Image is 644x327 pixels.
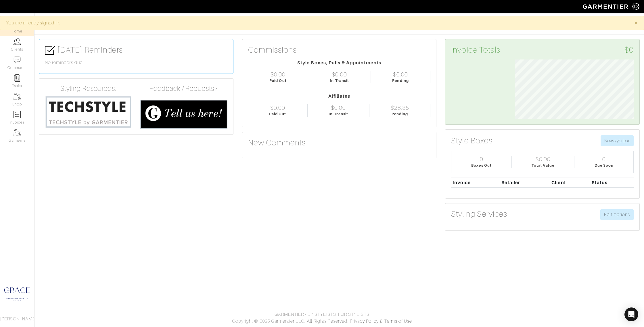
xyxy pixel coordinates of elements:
button: New style box [601,135,634,146]
h3: Invoice Totals [451,45,634,55]
img: reminder-icon-8004d30b9f0a5d33ae49ab947aed9ed385cf756f9e5892f1edd6e32f2345188e.png [14,74,21,82]
div: Affiliates [248,93,431,100]
div: Style Boxes, Pulls & Appointments [248,59,431,66]
th: Invoice [451,178,500,188]
img: garments-icon-b7da505a4dc4fd61783c78ac3ca0ef83fa9d6f193b1c9dc38574b1d14d53ca28.png [14,93,21,100]
h3: New Comments [248,138,431,148]
h4: Styling Resources: [45,84,132,93]
span: × [634,19,638,27]
div: Total Value [532,163,555,168]
div: Due Soon [595,163,614,168]
div: In-Transit [330,78,349,83]
div: $0.00 [536,156,551,163]
span: Copyright © 2025 Garmentier LLC. All Rights Reserved. [232,319,348,324]
div: $0.00 [331,104,346,111]
img: clients-icon-6bae9207a08558b7cb47a8932f037763ab4055f8c8b6bfacd5dc20c3e0201464.png [14,38,21,45]
div: $28.35 [391,104,409,111]
div: Paid Out [269,111,286,117]
img: feedback_requests-3821251ac2bd56c73c230f3229a5b25d6eb027adea667894f41107c140538ee0.png [140,100,227,129]
div: Paid Out [269,78,286,83]
th: Retailer [500,178,550,188]
div: Boxes Out [471,163,491,168]
a: Privacy Policy & Terms of Use [350,319,412,324]
div: 0 [480,156,483,163]
div: $0.00 [393,71,408,78]
div: 0 [602,156,606,163]
div: You are already signed in. [6,20,625,26]
img: garments-icon-b7da505a4dc4fd61783c78ac3ca0ef83fa9d6f193b1c9dc38574b1d14d53ca28.png [14,129,21,136]
h3: Style Boxes [451,136,492,146]
div: $0.00 [332,71,347,78]
h4: Feedback / Requests? [140,84,227,93]
img: check-box-icon-36a4915ff3ba2bd8f6e4f29bc755bb66becd62c870f447fc0dd1365fcfddab58.png [45,45,55,55]
h3: [DATE] Reminders [45,45,227,55]
h6: No reminders due [45,60,227,66]
th: Status [590,178,634,188]
th: Client [550,178,590,188]
div: $0.00 [271,71,285,78]
a: Edit options [600,209,634,220]
div: Open Intercom Messenger [624,307,638,321]
div: $0.00 [270,104,285,111]
div: Pending [392,78,409,83]
div: In-Transit [329,111,348,117]
img: techstyle-93310999766a10050dc78ceb7f971a75838126fd19372ce40ba20cdf6a89b94b.png [45,95,132,128]
h3: Styling Services [451,209,507,219]
div: Pending [392,111,408,117]
span: $0 [624,45,634,55]
img: gear-icon-white-bd11855cb880d31180b6d7d6211b90ccbf57a29d726f0c71d8c61bd08dd39cc2.png [632,3,639,10]
h3: Commissions [248,45,297,55]
img: garmentier-logo-header-white-b43fb05a5012e4ada735d5af1a66efaba907eab6374d6393d1fbf88cb4ef424d.png [580,1,632,11]
img: orders-icon-0abe47150d42831381b5fb84f609e132dff9fe21cb692f30cb5eec754e2cba89.png [14,111,21,118]
img: comment-icon-a0a6a9ef722e966f86d9cbdc48e553b5cf19dbc54f86b18d962a5391bc8f6eb6.png [14,56,21,64]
